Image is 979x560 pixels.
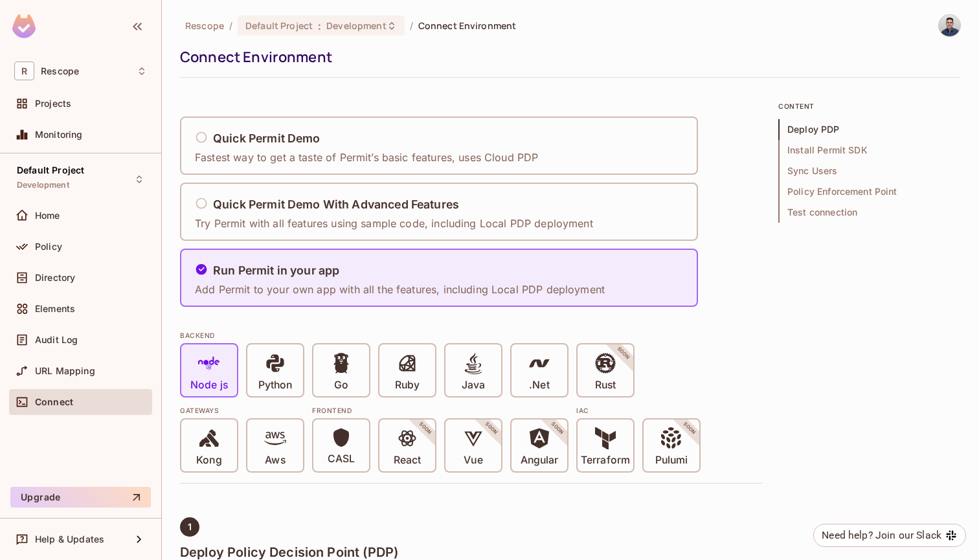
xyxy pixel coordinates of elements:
p: .Net [529,379,549,392]
span: 1 [188,522,192,532]
button: Upgrade [10,487,151,508]
p: Ruby [395,379,420,392]
span: Home [35,210,60,221]
p: Python [258,379,292,392]
img: SReyMgAAAABJRU5ErkJggg== [12,14,36,38]
span: Connect Environment [418,19,517,32]
p: Java [462,379,485,392]
span: : [317,21,322,31]
h4: Deploy Policy Decision Point (PDP) [180,544,763,560]
p: React [394,454,421,467]
span: SOON [400,403,451,454]
img: Allan Carvalho [939,15,960,36]
span: Elements [35,304,75,314]
span: Sync Users [778,161,961,181]
span: SOON [664,403,715,454]
span: URL Mapping [35,366,95,376]
p: Aws [265,454,285,467]
p: Node js [190,379,228,392]
span: R [14,62,34,80]
span: Directory [35,273,75,283]
p: content [778,101,961,111]
p: Fastest way to get a taste of Permit’s basic features, uses Cloud PDP [195,150,538,164]
span: Test connection [778,202,961,223]
span: Development [17,180,69,190]
h5: Run Permit in your app [213,264,339,277]
span: Audit Log [35,335,78,345]
p: Pulumi [655,454,688,467]
p: Kong [196,454,221,467]
span: Deploy PDP [778,119,961,140]
li: / [410,19,413,32]
div: Connect Environment [180,47,954,67]
div: IAC [576,405,701,416]
li: / [229,19,232,32]
p: Terraform [581,454,630,467]
span: the active workspace [185,19,224,32]
span: Development [326,19,386,32]
span: Policy [35,241,62,252]
p: Go [334,379,348,392]
span: SOON [598,328,649,379]
p: Add Permit to your own app with all the features, including Local PDP deployment [195,282,605,297]
h5: Quick Permit Demo [213,132,321,145]
div: Gateways [180,405,304,416]
p: Rust [595,379,616,392]
span: Workspace: Rescope [41,66,79,76]
span: Monitoring [35,129,83,140]
p: Angular [521,454,559,467]
span: Connect [35,397,73,407]
span: Help & Updates [35,534,104,544]
span: Default Project [17,165,84,175]
span: Policy Enforcement Point [778,181,961,202]
div: BACKEND [180,330,763,341]
p: CASL [328,453,355,465]
h5: Quick Permit Demo With Advanced Features [213,198,459,211]
span: SOON [466,403,517,454]
span: Projects [35,98,71,109]
div: Need help? Join our Slack [822,528,941,543]
span: Default Project [245,19,313,32]
div: Frontend [312,405,568,416]
span: SOON [532,403,583,454]
span: Install Permit SDK [778,140,961,161]
p: Vue [464,454,482,467]
p: Try Permit with all features using sample code, including Local PDP deployment [195,216,593,230]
